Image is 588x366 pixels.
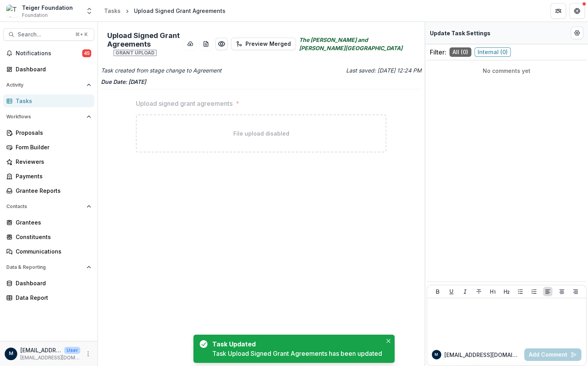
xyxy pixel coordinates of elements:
button: Align Left [543,287,552,296]
button: Preview Merged [231,38,296,50]
div: Communications [16,247,88,255]
button: Align Right [571,287,580,296]
div: Form Builder [16,143,88,151]
button: Add Comment [524,348,581,361]
h2: Upload Signed Grant Agreements [107,31,181,57]
p: [EMAIL_ADDRESS][DOMAIN_NAME] [444,351,521,359]
div: Task Updated [212,339,379,349]
div: ⌘ + K [74,30,89,39]
div: mpeach@teigerfoundation.org [435,353,438,357]
button: Heading 2 [502,287,511,296]
button: Bold [433,287,442,296]
button: Partners [550,3,566,19]
a: Payments [3,170,94,183]
button: Edit Form Settings [571,27,583,39]
button: Get Help [569,3,585,19]
span: Workflows [6,114,83,120]
button: Open entity switcher [84,3,95,19]
button: Underline [447,287,456,296]
div: Reviewers [16,158,88,166]
span: Activity [6,82,83,88]
button: Ordered List [529,287,539,296]
p: Last saved: [DATE] 12:24 PM [263,66,421,74]
span: 45 [82,49,91,57]
a: Grantees [3,216,94,229]
button: Preview 0a187069-271f-42cf-bf18-2d3ebd3491ff.pdf [215,38,228,50]
div: Tasks [16,97,88,105]
p: User [64,347,80,354]
p: Update Task Settings [430,29,491,37]
span: Data & Reporting [6,265,83,270]
button: Open Data & Reporting [3,261,94,274]
button: Notifications45 [3,47,94,60]
div: Teiger Foundation [22,4,73,12]
div: Proposals [16,129,88,137]
div: Data Report [16,294,88,302]
button: download-word-button [200,38,212,50]
p: [EMAIL_ADDRESS][DOMAIN_NAME] [20,354,80,361]
a: Dashboard [3,63,94,76]
p: Task created from stage change to Agreement [101,66,260,74]
div: Dashboard [16,65,88,73]
a: Communications [3,245,94,258]
span: Internal ( 0 ) [474,47,511,57]
img: Teiger Foundation [6,5,19,17]
a: Dashboard [3,277,94,290]
p: File upload disabled [233,129,289,138]
span: Search... [18,31,70,38]
span: Contacts [6,204,83,209]
div: mpeach@teigerfoundation.org [9,351,13,356]
button: download-button [184,38,197,50]
span: Grant upload [114,50,157,56]
button: Strike [474,287,483,296]
button: Search... [3,28,94,41]
button: Italicize [460,287,470,296]
a: Proposals [3,126,94,139]
div: Task Upload Signed Grant Agreements has been updated [212,349,382,358]
nav: breadcrumb [101,5,229,16]
button: Open Contacts [3,200,94,213]
button: Heading 1 [488,287,498,296]
div: Upload Signed Grant Agreements [134,7,225,15]
span: Foundation [22,12,48,19]
span: All ( 0 ) [449,47,471,57]
a: Reviewers [3,155,94,168]
div: Dashboard [16,279,88,287]
a: Grantee Reports [3,184,94,197]
div: Grantees [16,218,88,226]
a: Constituents [3,230,94,243]
p: Filter: [430,47,446,57]
div: Constituents [16,233,88,241]
div: Grantee Reports [16,187,88,195]
button: Close [384,336,393,346]
p: [EMAIL_ADDRESS][DOMAIN_NAME] [20,346,61,354]
i: The [PERSON_NAME] and [PERSON_NAME][GEOGRAPHIC_DATA] [299,36,415,52]
button: More [83,349,93,359]
p: Upload signed grant agreements [136,99,233,108]
a: Data Report [3,291,94,304]
a: Tasks [101,5,124,16]
div: Tasks [104,7,121,15]
span: Notifications [16,50,82,57]
a: Form Builder [3,141,94,154]
button: Open Activity [3,79,94,91]
button: Bullet List [516,287,525,296]
p: Due Date: [DATE] [101,78,422,86]
button: Open Workflows [3,111,94,123]
button: Align Center [557,287,566,296]
a: Tasks [3,94,94,107]
p: No comments yet [430,67,583,75]
div: Payments [16,172,88,180]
